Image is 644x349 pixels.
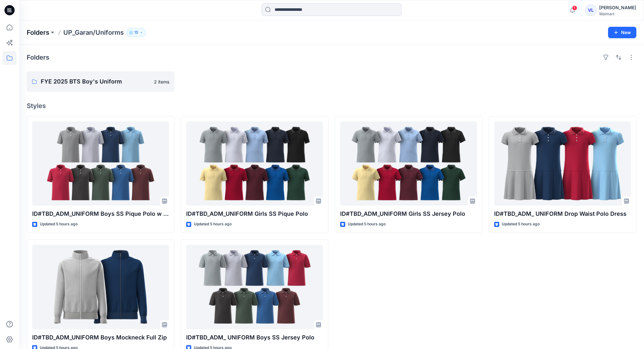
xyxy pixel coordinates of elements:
a: ID#TBD_ADM_ UNIFORM Boys SS Jersey Polo [186,245,323,329]
div: Walmart [599,11,636,16]
h4: Styles [27,102,636,110]
h4: Folders [27,54,49,61]
a: ID#TBD_ADM_UNIFORM Boys Mockneck Full Zip [32,245,169,329]
a: Folders [27,28,49,37]
p: ID#TBD_ADM_UNIFORM Boys SS Pique Polo w Cuff [32,209,169,218]
div: [PERSON_NAME] [599,4,636,11]
p: ID#TBD_ADM_ UNIFORM Boys SS Jersey Polo [186,333,323,342]
p: ID#TBD_ADM_UNIFORM Boys Mockneck Full Zip [32,333,169,342]
a: ID#TBD_ADM_UNIFORM Girls SS Pique Polo [186,121,323,206]
p: 15 [134,29,138,36]
a: ID#TBD_ADM_ UNIFORM Drop Waist Polo Dress [494,121,631,206]
button: 15 [126,28,146,37]
p: ID#TBD_ADM_UNIFORM Girls SS Pique Polo [186,209,323,218]
a: ID#TBD_ADM_UNIFORM Girls SS Jersey Polo [340,121,477,206]
p: Updated 5 hours ago [348,221,386,228]
a: FYE 2025 BTS Boy's Uniform2 items [27,71,174,92]
p: UP_Garan/Uniforms [63,28,124,37]
button: New [608,27,636,38]
p: Updated 5 hours ago [40,221,78,228]
a: ID#TBD_ADM_UNIFORM Boys SS Pique Polo w Cuff [32,121,169,206]
p: ID#TBD_ADM_ UNIFORM Drop Waist Polo Dress [494,209,631,218]
p: 2 items [154,78,169,85]
p: Updated 5 hours ago [194,221,232,228]
p: FYE 2025 BTS Boy's Uniform [41,77,150,86]
p: ID#TBD_ADM_UNIFORM Girls SS Jersey Polo [340,209,477,218]
p: Updated 5 hours ago [502,221,540,228]
span: 1 [572,5,577,11]
div: VL [585,4,597,16]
